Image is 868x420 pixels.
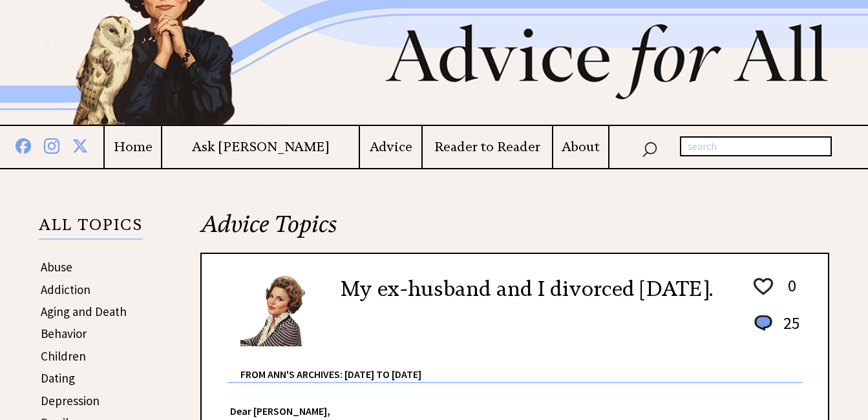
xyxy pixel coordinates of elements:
a: Advice [360,139,421,155]
a: Home [105,139,161,155]
a: About [553,139,608,155]
a: Children [41,348,86,364]
img: search_nav.png [642,139,657,158]
a: Depression [41,393,100,408]
img: x%20blue.png [72,136,88,153]
a: Behavior [41,326,87,341]
div: From Ann's Archives: [DATE] to [DATE] [240,348,802,382]
a: Dating [41,370,75,386]
h2: My ex-husband and I divorced [DATE]. [341,273,713,304]
img: message_round%201.png [752,313,775,333]
a: Ask [PERSON_NAME] [162,139,359,155]
img: heart_outline%201.png [752,275,775,298]
p: ALL TOPICS [39,218,143,240]
a: Aging and Death [41,304,127,319]
input: search [680,136,832,157]
h2: Advice Topics [200,209,829,253]
img: facebook%20blue.png [16,136,31,154]
a: Reader to Reader [423,139,551,155]
img: instagram%20blue.png [44,136,59,154]
td: 25 [777,312,801,346]
a: Addiction [41,282,90,297]
td: 0 [777,275,801,311]
a: Abuse [41,259,72,275]
strong: Dear [PERSON_NAME], [230,404,330,417]
img: Ann6%20v2%20small.png [240,273,321,346]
